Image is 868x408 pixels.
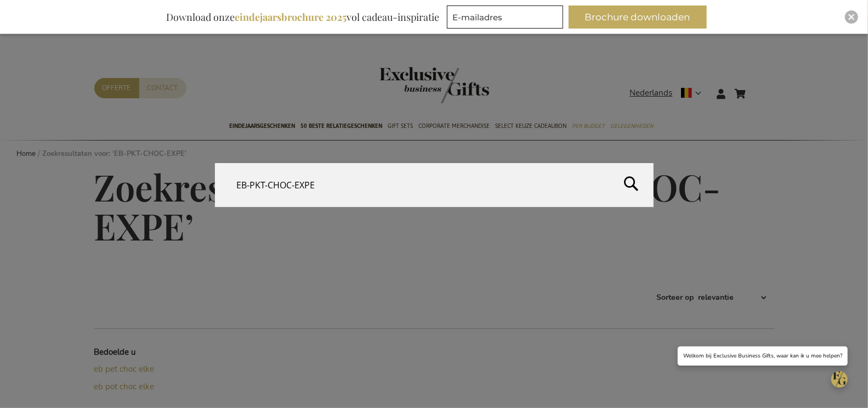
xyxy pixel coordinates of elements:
[215,163,654,207] input: Doorzoek de hele winkel
[848,14,855,20] img: Close
[845,10,858,24] div: Close
[447,5,563,29] input: E-mailadres
[161,5,444,29] div: Download onze vol cadeau-inspiratie
[569,5,707,29] button: Brochure downloaden
[235,10,347,24] b: eindejaarsbrochure 2025
[447,5,566,32] form: marketing offers and promotions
